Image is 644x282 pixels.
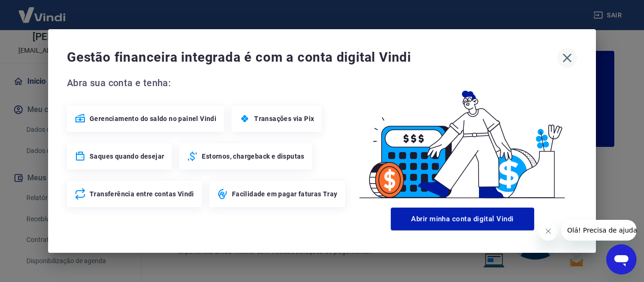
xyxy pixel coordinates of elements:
[539,222,558,241] iframe: Fechar mensagem
[67,48,557,67] span: Gestão financeira integrada é com a conta digital Vindi
[561,220,636,241] iframe: Mensagem da empresa
[6,7,79,14] span: Olá! Precisa de ajuda?
[90,114,216,123] span: Gerenciamento do saldo no painel Vindi
[90,152,164,161] span: Saques quando desejar
[202,152,304,161] span: Estornos, chargeback e disputas
[90,189,194,199] span: Transferência entre contas Vindi
[348,75,577,204] img: Good Billing
[391,208,534,230] button: Abrir minha conta digital Vindi
[232,189,338,199] span: Facilidade em pagar faturas Tray
[67,75,348,90] span: Abra sua conta e tenha:
[606,244,636,274] iframe: Botão para abrir a janela de mensagens
[254,114,314,123] span: Transações via Pix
